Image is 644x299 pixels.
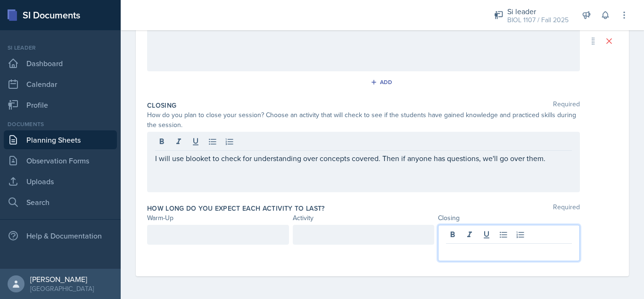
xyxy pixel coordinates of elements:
a: Planning Sheets [4,130,117,149]
p: I will use blooket to check for understanding over concepts covered. Then if anyone has questions... [155,153,572,164]
div: BIOL 1107 / Fall 2025 [507,15,569,25]
span: Required [553,204,580,213]
div: Documents [4,120,117,128]
label: Closing [147,101,176,110]
a: Observation Forms [4,151,117,170]
a: Dashboard [4,54,117,73]
div: Si leader [4,43,117,52]
div: [GEOGRAPHIC_DATA] [30,284,94,293]
div: Si leader [507,6,569,17]
div: Activity [293,213,435,223]
a: Search [4,193,117,212]
label: How long do you expect each activity to last? [147,204,325,213]
a: Uploads [4,172,117,191]
div: Closing [438,213,580,223]
div: [PERSON_NAME] [30,274,94,284]
button: Add [367,75,398,89]
div: Add [372,78,393,86]
a: Calendar [4,75,117,94]
div: Help & Documentation [4,226,117,245]
div: Warm-Up [147,213,289,223]
a: Profile [4,95,117,114]
span: Required [553,101,580,110]
div: How do you plan to close your session? Choose an activity that will check to see if the students ... [147,110,580,130]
